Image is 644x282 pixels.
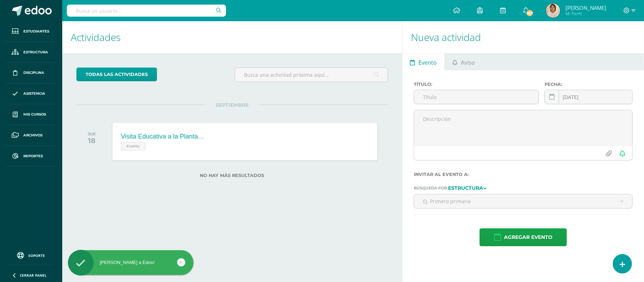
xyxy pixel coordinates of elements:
input: Título [414,90,539,104]
label: Título: [414,82,539,87]
span: Aviso [461,54,475,71]
a: Estructura [448,186,487,190]
div: JUE [88,131,96,136]
span: Evento [121,142,145,151]
span: Estructura [23,49,48,55]
input: Busca una actividad próxima aquí... [235,68,387,82]
span: Búsqueda por: [414,186,448,191]
a: Asistencia [6,83,57,104]
input: Busca un usuario... [67,5,226,17]
a: Archivos [6,125,57,146]
div: Visita Educativa a la Planta de Tratamiento Lo [PERSON_NAME]-Bas I y Bas III (A,B) [121,133,206,140]
span: Agregar evento [504,229,552,246]
a: Estudiantes [6,21,57,42]
span: Evento [419,54,437,71]
a: todas las Actividades [76,67,157,81]
span: Estudiantes [23,29,49,34]
label: No hay más resultados [76,173,388,178]
span: Mi Perfil [565,11,606,17]
label: Invitar al evento a: [414,172,633,177]
h1: Nueva actividad [411,21,636,53]
span: [PERSON_NAME] [565,4,606,11]
a: Reportes [6,146,57,167]
label: Fecha: [545,82,633,87]
input: Ej. Primero primaria [414,194,632,208]
span: Asistencia [23,91,45,96]
button: Agregar evento [480,228,567,246]
span: Soporte [29,253,45,258]
strong: Estructura [448,185,483,192]
a: Estructura [6,42,57,63]
span: 267 [526,9,534,17]
h1: Actividades [71,21,394,53]
a: Mis cursos [6,104,57,125]
span: Disciplina [23,70,44,76]
span: SEPTIEMBRE [204,102,260,108]
a: Disciplina [6,63,57,84]
div: [PERSON_NAME] a Edoo! [68,259,193,266]
input: Fecha de entrega [545,90,632,104]
img: 20a668021bd672466ff3ff9855dcdffa.png [546,4,560,18]
div: 18 [88,136,96,145]
span: Archivos [23,133,42,138]
a: Soporte [8,250,54,260]
span: Reportes [23,153,43,159]
span: Mis cursos [23,112,46,117]
a: Aviso [445,53,483,70]
span: Cerrar panel [20,273,47,278]
a: Evento [402,53,445,70]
